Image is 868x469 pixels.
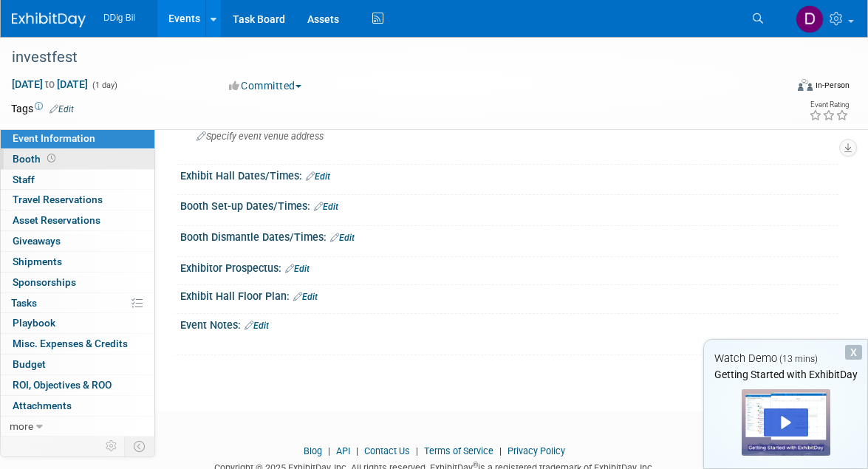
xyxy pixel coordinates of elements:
a: Blog [304,445,322,456]
span: Budget [13,358,46,370]
a: Giveaways [1,231,154,251]
span: Playbook [13,317,55,329]
span: (13 mins) [779,354,818,364]
a: Budget [1,355,154,374]
a: API [336,445,350,456]
span: Shipments [13,256,62,267]
span: more [10,420,33,432]
span: (1 day) [91,81,117,90]
a: Playbook [1,313,154,333]
a: Event Information [1,129,154,148]
div: Booth Set-up Dates/Times: [180,195,838,214]
span: ROI, Objectives & ROO [13,379,112,391]
a: Contact Us [364,445,410,456]
span: | [352,445,362,456]
td: Toggle Event Tabs [125,437,155,456]
a: more [1,417,154,437]
a: Terms of Service [424,445,493,456]
span: Booth not reserved yet [44,153,58,164]
div: Exhibit Hall Floor Plan: [180,285,838,304]
span: | [324,445,334,456]
a: Edit [49,104,74,114]
img: ExhibitDay [12,13,86,27]
span: Attachments [13,400,72,411]
span: DDig Bil [103,13,135,23]
span: Specify event venue address [197,131,324,142]
span: Event Information [13,132,95,144]
a: Shipments [1,252,154,272]
button: Committed [224,78,307,93]
a: Attachments [1,396,154,416]
span: Asset Reservations [13,214,100,226]
div: Event Format [719,77,850,99]
div: Getting Started with ExhibitDay [704,367,867,382]
span: | [412,445,422,456]
span: Staff [13,174,35,185]
img: Format-Inperson.png [798,79,813,91]
div: Booth Dismantle Dates/Times: [180,226,838,245]
a: Privacy Policy [508,445,565,456]
span: Travel Reservations [13,194,103,205]
div: Event Rating [809,101,849,109]
a: Edit [306,171,330,182]
span: to [43,78,57,90]
span: Misc. Expenses & Credits [13,338,128,349]
td: Tags [11,101,74,116]
div: Exhibit Hall Dates/Times: [180,165,838,184]
a: Sponsorships [1,273,154,292]
div: investfest [7,44,768,71]
a: ROI, Objectives & ROO [1,375,154,395]
span: Sponsorships [13,276,76,288]
a: Edit [293,292,318,302]
span: Giveaways [13,235,61,247]
a: Edit [330,233,355,243]
div: Watch Demo [704,351,867,366]
div: Event Notes: [180,314,838,333]
a: Edit [245,321,269,331]
div: Exhibitor Prospectus: [180,257,838,276]
a: Asset Reservations [1,210,154,230]
div: Dismiss [845,345,862,360]
td: Personalize Event Tab Strip [99,437,125,456]
span: [DATE] [DATE] [11,78,89,91]
span: | [496,445,505,456]
a: Edit [314,202,338,212]
a: Staff [1,170,154,190]
a: Tasks [1,293,154,313]
sup: ® [473,461,478,469]
a: Edit [285,264,310,274]
a: Booth [1,149,154,169]
a: Travel Reservations [1,190,154,210]
div: In-Person [815,80,850,91]
div: Play [764,408,808,437]
span: Tasks [11,297,37,309]
span: Booth [13,153,58,165]
a: Misc. Expenses & Credits [1,334,154,354]
img: D K [796,5,824,33]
